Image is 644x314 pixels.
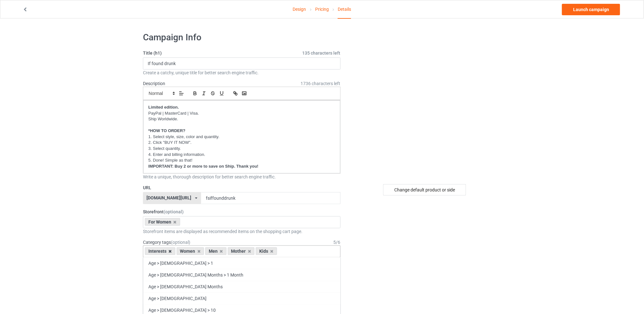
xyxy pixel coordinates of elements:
[148,116,335,122] p: Ship Worldwide.
[256,247,277,255] div: Kids
[143,50,341,56] label: Title (h1)
[148,164,258,169] strong: IMPORTANT: Buy 2 or more to save on Ship. Thank you!
[205,247,227,255] div: Men
[148,110,335,117] p: PayPal | MasterCard | Visa.
[171,240,190,245] span: (optional)
[177,247,204,255] div: Women
[143,281,340,292] div: Age > [DEMOGRAPHIC_DATA] Months
[143,239,190,245] label: Category tags
[164,209,184,214] span: (optional)
[148,157,335,164] p: 5. Done! Simple as that!
[143,174,341,180] div: Write a unique, thorough description for better search engine traffic.
[315,0,329,18] a: Pricing
[228,247,255,255] div: Mother
[143,70,341,76] div: Create a catchy, unique title for better search engine traffic.
[145,247,175,255] div: Interests
[148,105,179,110] strong: Limited edition.
[143,269,340,281] div: Age > [DEMOGRAPHIC_DATA] Months > 1 Month
[147,196,192,200] div: [DOMAIN_NAME][URL]
[143,292,340,304] div: Age > [DEMOGRAPHIC_DATA]
[383,184,466,196] div: Change default product or side
[562,4,620,15] a: Launch campaign
[301,80,341,87] span: 1736 characters left
[148,152,335,158] p: 4. Enter and billing information.
[148,134,335,140] p: 1. Select style, size, color and quantity.
[143,32,341,43] h1: Campaign Info
[338,0,351,19] div: Details
[143,257,340,269] div: Age > [DEMOGRAPHIC_DATA] > 1
[302,50,341,56] span: 135 characters left
[148,140,335,146] p: 2. Click "BUY IT NOW".
[143,81,165,86] label: Description
[143,184,341,191] label: URL
[148,146,335,152] p: 3. Select quantity.
[143,228,341,235] div: Storefront items are displayed as recommended items on the shopping cart page.
[148,128,186,133] strong: *HOW TO ORDER?
[293,0,306,18] a: Design
[334,239,341,245] div: 5 / 6
[145,218,180,226] div: For Women
[143,209,341,215] label: Storefront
